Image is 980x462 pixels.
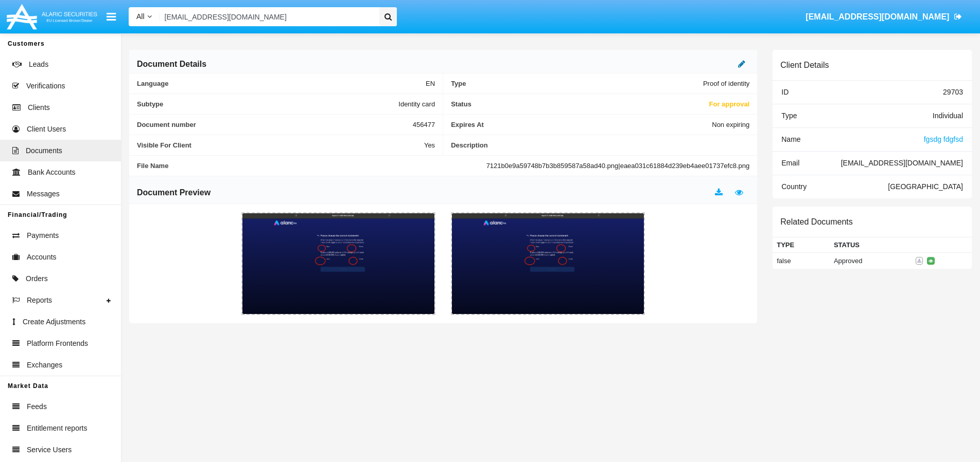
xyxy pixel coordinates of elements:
[712,121,749,128] span: Non expiring
[451,100,709,108] span: Status
[781,112,797,120] span: Type
[137,141,424,149] span: Visible For Client
[27,401,47,412] span: Feeds
[943,88,963,96] span: 29703
[781,182,807,191] span: Country
[466,249,629,258] span: eaea031c61884d239eb4aee01737efc8.png
[27,295,52,306] span: Reports
[413,121,435,128] span: 456477
[486,162,750,170] span: 7121b0e9a59748b7b3b859587a58ad40.png|eaea031c61884d239eb4aee01737efc8.png
[888,182,963,191] span: [GEOGRAPHIC_DATA]
[841,159,963,167] span: [EMAIL_ADDRESS][DOMAIN_NAME]
[709,100,750,108] span: For approval
[27,423,87,434] span: Entitlement reports
[830,237,912,253] th: Status
[424,141,435,149] span: Yes
[780,217,853,227] h6: Related Documents
[129,11,160,22] a: All
[27,124,66,135] span: Client Users
[27,360,62,371] span: Exchanges
[137,187,211,198] h6: Document Preview
[451,121,712,128] span: Expires At
[137,100,398,108] span: Subtype
[27,445,72,455] span: Service Users
[462,268,634,288] p: Preview
[137,59,206,70] h6: Document Details
[29,59,48,70] span: Leads
[160,7,376,26] input: Search
[5,2,99,32] img: Logo image
[253,268,424,288] p: Preview
[801,3,967,31] a: [EMAIL_ADDRESS][DOMAIN_NAME]
[933,112,963,120] span: Individual
[26,81,65,91] span: Verifications
[780,60,829,70] h6: Client Details
[28,167,76,178] span: Bank Accounts
[806,12,949,21] span: [EMAIL_ADDRESS][DOMAIN_NAME]
[27,338,88,349] span: Platform Frontends
[781,88,789,96] span: ID
[830,253,912,269] td: Approved
[398,100,435,108] span: Identity card
[23,317,85,327] span: Create Adjustments
[781,159,799,167] span: Email
[773,253,830,269] td: false
[924,135,963,143] span: fgsdg fdgfsd
[137,121,413,128] span: Document number
[26,273,48,284] span: Orders
[137,80,426,87] span: Language
[451,80,703,87] span: Type
[773,237,830,253] th: Type
[137,162,486,170] span: File Name
[703,80,749,87] span: Proof of identity
[27,230,59,241] span: Payments
[255,249,422,258] span: 7121b0e9a59748b7b3b859587a58ad40.png
[27,252,57,263] span: Accounts
[451,141,749,149] span: Description
[781,135,800,143] span: Name
[28,102,50,113] span: Clients
[27,189,60,199] span: Messages
[26,145,62,156] span: Documents
[136,12,145,21] span: All
[426,80,435,87] span: EN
